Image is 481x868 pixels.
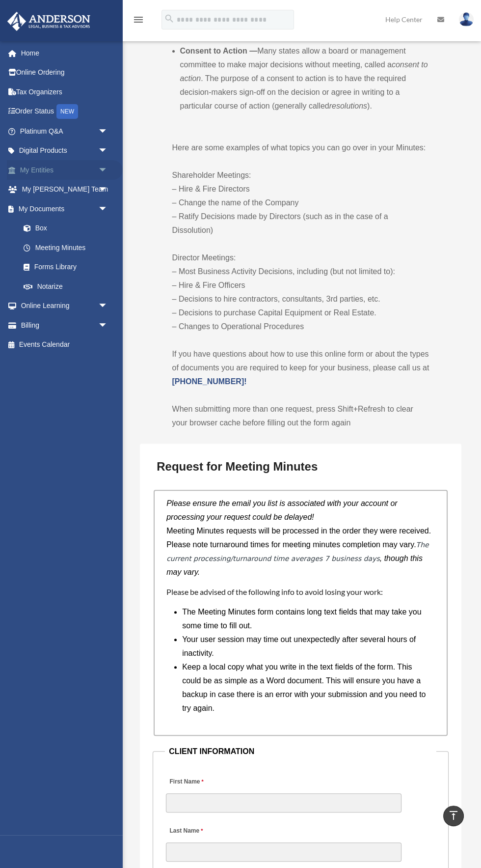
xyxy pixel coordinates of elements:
[7,82,123,102] a: Tax Organizers
[98,141,118,161] span: arrow_drop_down
[329,102,367,110] em: resolutions
[14,219,123,238] a: Box
[172,377,247,386] a: [PHONE_NUMBER]!
[98,180,118,200] span: arrow_drop_down
[56,104,78,119] div: NEW
[448,810,459,821] i: vertical_align_top
[172,168,429,237] p: Shareholder Meetings: – Hire & Fire Directors – Change the name of the Company – Ratify Decisions...
[7,63,123,83] a: Online Ordering
[166,776,206,789] label: First Name
[443,806,464,826] a: vertical_align_top
[164,13,175,24] i: search
[166,825,205,838] label: Last Name
[165,745,436,758] legend: CLIENT INFORMATION
[7,102,123,122] a: Order StatusNEW
[166,554,423,576] i: , though this may vary.
[7,141,123,161] a: Digital Productsarrow_drop_down
[98,199,118,219] span: arrow_drop_down
[180,74,201,83] em: action
[133,14,144,26] i: menu
[7,335,123,355] a: Events Calendar
[153,456,449,477] h3: Request for Meeting Minutes
[14,257,123,277] a: Forms Library
[98,315,118,336] span: arrow_drop_down
[7,296,123,316] a: Online Learningarrow_drop_down
[182,633,427,660] li: Your user session may time out unexpectedly after several hours of inactivity.
[172,251,429,334] p: Director Meetings: – Most Business Activity Decisions, including (but not limited to): – Hire & F...
[7,43,123,63] a: Home
[133,17,144,26] a: menu
[98,121,118,141] span: arrow_drop_down
[14,277,123,296] a: Notarize
[180,47,258,55] b: Consent to Action —
[98,160,118,180] span: arrow_drop_down
[166,524,435,579] p: Meeting Minutes requests will be processed in the order they were received. Please note turnaroun...
[7,315,123,335] a: Billingarrow_drop_down
[4,12,93,31] img: Anderson Advisors Platinum Portal
[166,499,397,521] i: Please ensure the email you list is associated with your account or processing your request could...
[7,199,123,219] a: My Documentsarrow_drop_down
[172,347,429,389] p: If you have questions about how to use this online form or about the types of documents you are r...
[180,44,429,113] li: Many states allow a board or management committee to make major decisions without meeting, called...
[172,402,429,430] p: When submitting more than one request, press Shift+Refresh to clear your browser cache before fil...
[98,296,118,316] span: arrow_drop_down
[166,587,435,597] h4: Please be advised of the following info to avoid losing your work:
[459,12,474,27] img: User Pic
[172,141,429,155] p: Here are some examples of what topics you can go over in your Minutes:
[7,160,123,180] a: My Entitiesarrow_drop_down
[7,180,123,199] a: My [PERSON_NAME] Teamarrow_drop_down
[182,605,427,633] li: The Meeting Minutes form contains long text fields that may take you some time to fill out.
[182,660,427,715] li: Keep a local copy what you write in the text fields of the form. This could be as simple as a Wor...
[166,541,428,562] em: The current processing/turnaround time averages 7 business days
[392,60,428,69] em: consent to
[14,238,118,257] a: Meeting Minutes
[7,121,123,141] a: Platinum Q&Aarrow_drop_down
